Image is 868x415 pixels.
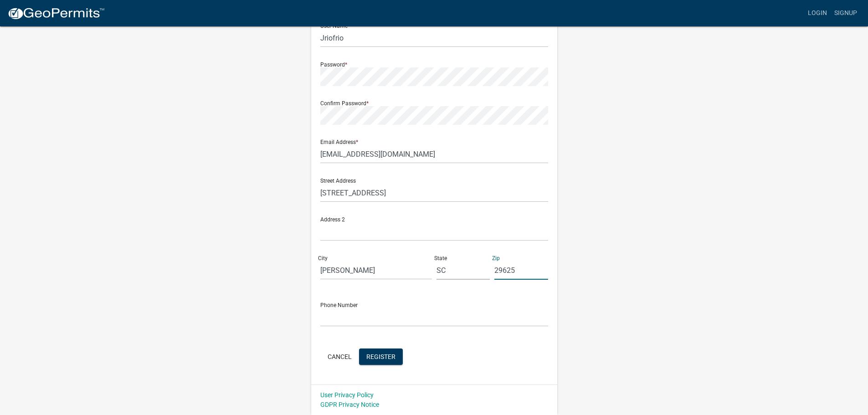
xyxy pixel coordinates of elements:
a: GDPR Privacy Notice [320,401,379,408]
span: Register [366,353,395,360]
button: Register [359,348,403,365]
a: User Privacy Policy [320,391,374,399]
a: Login [804,5,831,22]
a: Signup [831,5,861,22]
button: Cancel [320,348,359,365]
